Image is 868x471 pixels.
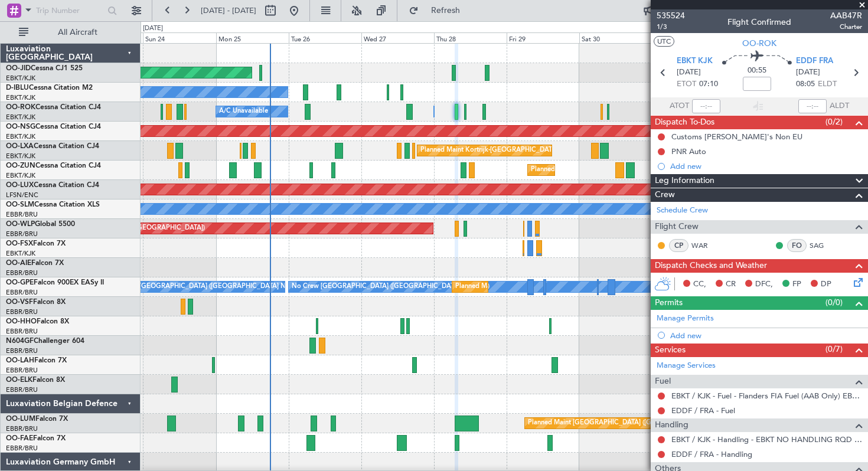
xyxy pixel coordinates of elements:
a: OO-NSGCessna Citation CJ4 [6,123,101,130]
div: Mon 25 [216,32,289,43]
div: No Crew [GEOGRAPHIC_DATA] ([GEOGRAPHIC_DATA] National) [292,278,490,296]
a: OO-LUMFalcon 7X [6,416,68,423]
a: OO-LUXCessna Citation CJ4 [6,182,99,189]
span: 08:05 [796,78,815,90]
span: (0/0) [825,296,843,309]
span: ALDT [830,100,849,112]
a: EBBR/BRU [6,308,38,316]
span: N604GF [6,338,34,345]
button: Refresh [403,1,474,20]
a: EBKT/KJK [6,74,35,83]
a: LFSN/ENC [6,191,38,199]
span: Permits [655,296,683,310]
span: Refresh [421,6,471,15]
a: OO-LAHFalcon 7X [6,357,67,364]
div: [DATE] [143,24,163,34]
span: ELDT [818,78,837,90]
span: Fuel [655,375,671,388]
button: UTC [654,36,674,47]
span: D-IBLU [6,84,29,91]
a: EBBR/BRU [6,424,38,433]
span: OO-VSF [6,299,33,306]
span: OO-LXA [6,143,34,150]
div: PNR Auto [671,146,706,156]
span: AAB47R [830,9,862,22]
a: OO-WLPGlobal 5500 [6,221,75,228]
a: Manage Services [657,360,716,372]
span: ETOT [677,78,696,90]
span: All Aircraft [31,28,125,37]
a: EBKT / KJK - Fuel - Flanders FIA Fuel (AAB Only) EBKT / KJK [671,391,862,401]
a: EDDF / FRA - Handling [671,449,752,459]
a: OO-ROKCessna Citation CJ4 [6,104,101,111]
span: [DATE] - [DATE] [201,5,256,16]
span: 1/3 [657,22,685,32]
span: OO-GPE [6,279,34,286]
div: Customs [PERSON_NAME]'s Non EU [671,132,802,142]
a: Schedule Crew [657,205,708,217]
a: OO-AIEFalcon 7X [6,260,64,267]
a: EBBR/BRU [6,288,38,297]
div: Tue 26 [289,32,361,43]
input: --:-- [692,99,720,113]
span: OO-ELK [6,377,32,384]
span: OO-LUX [6,182,34,189]
a: OO-VSFFalcon 8X [6,299,66,306]
div: No Crew [GEOGRAPHIC_DATA] ([GEOGRAPHIC_DATA] National) [110,278,308,296]
a: SAG [810,240,836,251]
a: EDDF / FRA - Fuel [671,405,735,416]
span: OO-NSG [6,123,35,130]
div: Sun 24 [143,32,216,43]
a: OO-HHOFalcon 8X [6,318,69,325]
a: EBKT/KJK [6,113,35,122]
a: OO-FSXFalcon 7X [6,240,66,247]
span: [DATE] [677,67,701,78]
a: EBBR/BRU [6,210,38,219]
span: Charter [830,22,862,32]
span: OO-LAH [6,357,34,364]
a: Manage Permits [657,313,714,325]
a: EBBR/BRU [6,385,38,394]
span: Handling [655,418,688,432]
div: Sat 30 [579,32,652,43]
span: 00:55 [748,65,766,77]
span: OO-ZUN [6,162,35,169]
span: Services [655,344,686,357]
div: Fri 29 [507,32,579,43]
div: Add new [670,331,862,341]
a: OO-SLMCessna Citation XLS [6,201,100,208]
a: OO-JIDCessna CJ1 525 [6,65,83,72]
span: DFC, [755,279,773,290]
span: OO-SLM [6,201,34,208]
span: OO-LUM [6,416,35,423]
span: Flight Crew [655,220,699,234]
div: Add new [670,161,862,171]
div: Wed 27 [361,32,434,43]
a: OO-FAEFalcon 7X [6,435,66,442]
a: EBBR/BRU [6,327,38,336]
div: Flight Confirmed [727,16,791,28]
span: EDDF FRA [796,55,833,67]
span: OO-FAE [6,435,33,442]
span: OO-AIE [6,260,31,267]
span: OO-WLP [6,221,35,228]
div: A/C Unavailable [219,103,268,120]
a: EBBR/BRU [6,346,38,355]
a: EBBR/BRU [6,230,38,238]
span: OO-HHO [6,318,37,325]
span: EBKT KJK [677,55,713,67]
span: CC, [693,279,706,290]
span: OO-ROK [742,37,776,50]
span: OO-FSX [6,240,33,247]
div: FO [787,239,807,252]
a: EBBR/BRU [6,444,38,453]
div: Planned Maint [GEOGRAPHIC_DATA] ([GEOGRAPHIC_DATA] National) [528,414,742,432]
span: OO-ROK [6,104,35,111]
span: 07:10 [699,78,718,90]
span: Dispatch Checks and Weather [655,259,767,273]
span: Leg Information [655,174,714,188]
a: EBKT/KJK [6,132,35,141]
div: Planned Maint [GEOGRAPHIC_DATA] ([GEOGRAPHIC_DATA] National) [455,278,669,296]
a: N604GFChallenger 604 [6,338,84,345]
div: CP [669,239,688,252]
